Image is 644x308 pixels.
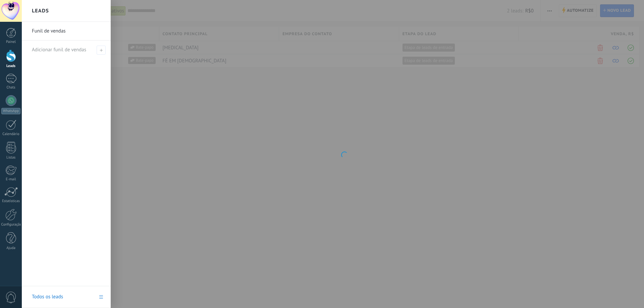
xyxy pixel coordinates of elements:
div: Leads [1,64,21,68]
div: Ajuda [1,246,21,250]
span: Adicionar funil de vendas [32,47,86,53]
div: Estatísticas [1,199,21,203]
div: Calendário [1,132,21,136]
div: WhatsApp [1,108,20,114]
div: Todos os leads [32,288,63,306]
div: Configurações [1,223,21,227]
a: Funil de vendas [32,22,104,41]
div: E-mail [1,177,21,182]
a: Todos os leads [22,286,111,308]
div: Painel [1,40,21,44]
h2: Leads [32,0,49,21]
span: Adicionar funil de vendas [97,46,106,55]
div: Chats [1,85,21,90]
div: Listas [1,156,21,160]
